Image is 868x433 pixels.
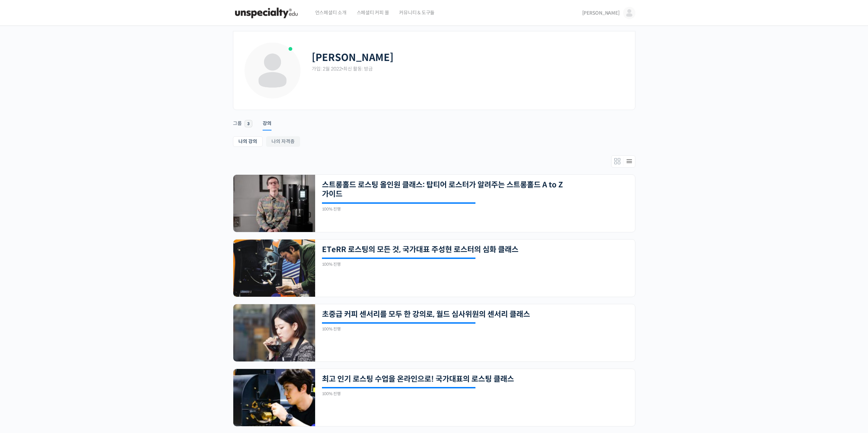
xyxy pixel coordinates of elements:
[244,42,301,99] img: Profile photo of 김세훈
[266,136,300,147] a: 나의 자격증
[322,245,567,254] a: ETeRR 로스팅의 모든 것, 국가대표 주성현 로스터의 심화 클래스
[233,112,635,129] nav: Primary menu
[263,112,271,129] a: 강의
[233,120,242,130] div: 그룹
[233,136,263,147] a: 나의 강의
[312,52,394,64] h2: [PERSON_NAME]
[322,207,475,211] div: 100% 진행
[322,392,475,396] div: 100% 진행
[322,180,567,199] a: 스트롱홀드 로스팅 올인원 클래스: 탑티어 로스터가 알려주는 스트롱홀드 A to Z 가이드
[322,374,567,384] a: 최고 인기 로스팅 수업을 온라인으로! 국가대표의 로스팅 클래스
[342,66,343,72] span: •
[312,66,625,72] div: 가입: 2월 2022 최신 활동: 방금
[233,136,635,149] nav: Sub Menu
[322,262,475,266] div: 100% 진행
[233,112,252,129] a: 그룹 3
[263,120,271,130] div: 강의
[245,120,252,127] span: 3
[322,327,475,331] div: 100% 진행
[582,10,620,16] span: [PERSON_NAME]
[611,155,635,168] div: Members directory secondary navigation
[322,310,567,319] a: 초중급 커피 센서리를 모두 한 강의로, 월드 심사위원의 센서리 클래스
